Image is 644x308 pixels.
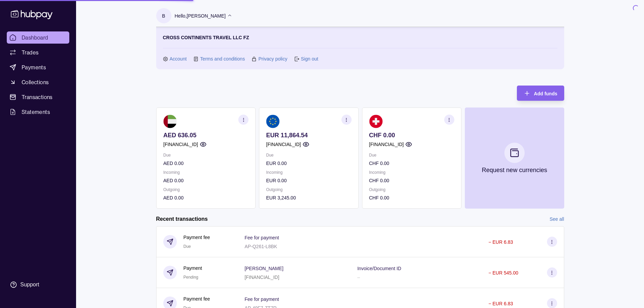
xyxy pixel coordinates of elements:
p: CHF 0.00 [369,194,454,202]
span: Trades [22,48,39,56]
p: AED 0.00 [163,177,248,184]
p: AP-Q261-L8BK [244,244,277,249]
a: Account [170,55,187,63]
p: Fee for payment [244,297,279,302]
a: Support [7,278,69,292]
a: Dashboard [7,31,69,44]
div: Support [20,281,39,288]
p: EUR 0.00 [266,160,351,167]
p: B [162,12,165,20]
p: Incoming [266,169,351,176]
p: Request new currencies [482,166,547,174]
span: Pending [184,275,198,280]
img: ae [163,115,177,128]
a: Sign out [301,55,318,63]
p: AED 0.00 [163,160,248,167]
p: Incoming [163,169,248,176]
p: CHF 0.00 [369,160,454,167]
a: Privacy policy [258,55,287,63]
a: See all [550,215,564,223]
p: Due [266,151,351,159]
button: Request new currencies [464,108,564,209]
span: Payments [22,63,46,71]
h2: Recent transactions [156,215,208,223]
p: EUR 0.00 [266,177,351,184]
p: Fee for payment [244,235,279,240]
button: Add funds [517,86,564,101]
p: Due [369,151,454,159]
p: EUR 11,864.54 [266,132,351,139]
p: CHF 0.00 [369,177,454,184]
p: Due [163,151,248,159]
p: [FINANCIAL_ID] [266,141,301,148]
p: − EUR 6.83 [488,301,513,306]
img: ch [369,115,382,128]
p: [PERSON_NAME] [244,266,283,271]
p: Payment [184,264,202,272]
p: [FINANCIAL_ID] [244,275,279,280]
p: CROSS CONTINENTS TRAVEL LLC FZ [163,34,249,41]
a: Transactions [7,91,69,103]
p: Payment fee [184,295,210,303]
p: EUR 3,245.00 [266,194,351,202]
span: Statements [22,108,50,116]
img: eu [266,115,280,128]
p: AED 0.00 [163,194,248,202]
p: Invoice/Document ID [357,266,401,271]
a: Trades [7,46,69,58]
span: Transactions [22,93,53,101]
a: Collections [7,76,69,88]
p: Incoming [369,169,454,176]
p: [FINANCIAL_ID] [163,141,198,148]
span: Add funds [534,91,557,96]
p: CHF 0.00 [369,132,454,139]
span: Due [184,244,191,249]
p: − EUR 6.83 [488,239,513,245]
p: – [357,275,360,280]
p: Hello, [PERSON_NAME] [175,12,226,20]
p: Payment fee [184,234,210,241]
p: Outgoing [163,186,248,193]
p: − EUR 545.00 [488,270,518,276]
a: Terms and conditions [200,55,245,63]
span: Dashboard [22,33,48,42]
p: [FINANCIAL_ID] [369,141,404,148]
a: Statements [7,106,69,118]
p: Outgoing [369,186,454,193]
p: AED 636.05 [163,132,248,139]
a: Payments [7,61,69,73]
p: Outgoing [266,186,351,193]
span: Collections [22,78,49,86]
